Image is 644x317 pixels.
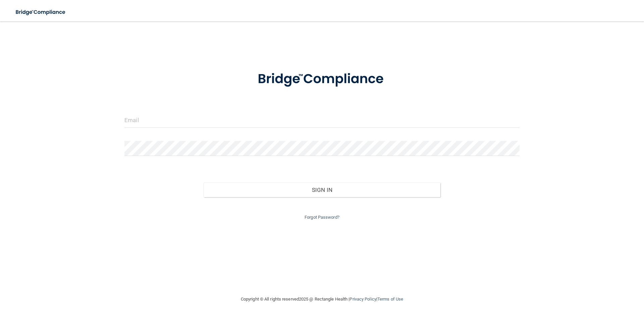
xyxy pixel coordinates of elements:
[350,297,376,302] a: Privacy Policy
[244,62,400,97] img: bridge_compliance_login_screen.278c3ca4.svg
[200,288,444,310] div: Copyright © All rights reserved 2025 @ Rectangle Health | |
[204,182,441,197] button: Sign In
[305,215,339,220] a: Forgot Password?
[124,113,520,128] input: Email
[10,5,72,19] img: bridge_compliance_login_screen.278c3ca4.svg
[377,297,403,302] a: Terms of Use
